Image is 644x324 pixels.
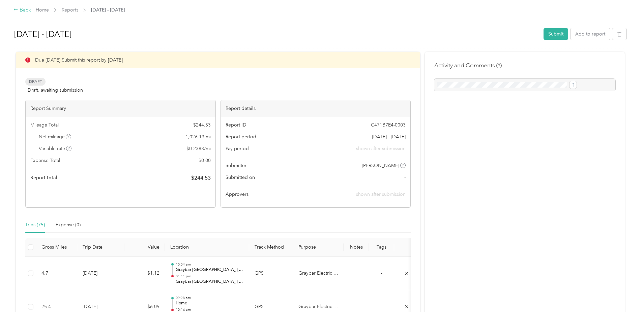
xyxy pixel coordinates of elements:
span: $ 0.2383 / mi [186,145,211,152]
div: Back [13,6,31,14]
th: Value [124,238,165,257]
td: [DATE] [77,290,124,324]
p: Graybar [GEOGRAPHIC_DATA], [GEOGRAPHIC_DATA] [176,279,244,285]
th: Notes [344,238,369,257]
span: - [404,174,406,181]
p: 01:11 pm [176,274,244,279]
span: Report period [226,133,256,140]
th: Tags [369,238,394,257]
td: GPS [249,257,293,291]
span: Draft [25,78,46,86]
span: $ 244.53 [193,121,211,129]
button: Submit [544,28,568,40]
span: Submitter [226,162,246,169]
th: Location [165,238,249,257]
span: shown after submission [356,191,406,197]
td: Graybar Electric Company, Inc [293,290,344,324]
h1: Sep 1 - 30, 2025 [14,26,539,42]
span: Draft, awaiting submission [28,87,83,94]
a: Home [36,7,49,13]
span: [DATE] - [DATE] [91,6,125,14]
p: Graybar [GEOGRAPHIC_DATA], [GEOGRAPHIC_DATA] [176,267,244,273]
a: Reports [62,7,78,13]
span: Report total [30,174,57,181]
th: Purpose [293,238,344,257]
span: [DATE] - [DATE] [372,133,406,140]
th: Trip Date [77,238,124,257]
span: Report ID [226,121,246,129]
span: - [381,304,382,309]
td: 4.7 [36,257,77,291]
span: $ 244.53 [191,174,211,182]
span: Expense Total [30,157,60,164]
th: Track Method [249,238,293,257]
p: Home [176,300,244,306]
span: Pay period [226,145,249,152]
span: 1,026.13 mi [185,133,211,140]
div: Report Summary [26,100,215,117]
div: Report details [221,100,411,117]
div: Due [DATE]. Submit this report by [DATE] [16,52,420,68]
span: Net mileage [39,133,71,140]
span: Mileage Total [30,121,59,129]
td: GPS [249,290,293,324]
th: Gross Miles [36,238,77,257]
span: shown after submission [356,145,406,152]
td: [DATE] [77,257,124,291]
span: [PERSON_NAME] [362,162,399,169]
td: 25.4 [36,290,77,324]
p: 10:54 am [176,262,244,267]
span: Approvers [226,191,248,198]
button: Add to report [570,28,610,40]
span: - [381,270,382,276]
span: Submitted on [226,174,255,181]
h4: Activity and Comments [434,61,502,70]
td: Graybar Electric Company, Inc [293,257,344,291]
td: $1.12 [124,257,165,291]
p: 09:28 am [176,296,244,300]
span: Variable rate [39,145,72,152]
div: Expense (0) [56,221,81,229]
td: $6.05 [124,290,165,324]
div: Trips (75) [25,221,45,229]
iframe: Everlance-gr Chat Button Frame [606,286,644,324]
span: $ 0.00 [199,157,211,164]
p: 10:14 am [176,307,244,312]
span: C471B7E4-0003 [371,121,406,129]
